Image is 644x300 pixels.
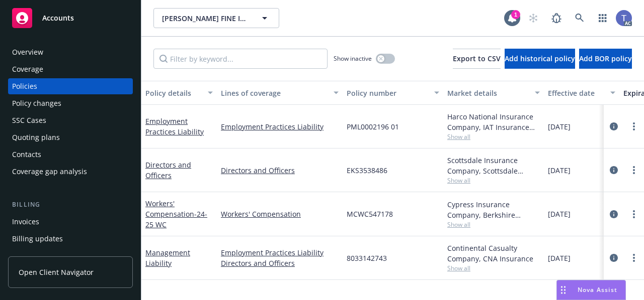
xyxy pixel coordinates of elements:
[548,165,571,176] span: [DATE]
[593,8,613,28] a: Switch app
[447,220,540,229] span: Show all
[145,116,204,136] a: Employment Practices Liability
[12,146,41,163] div: Contacts
[12,164,87,180] div: Coverage gap analysis
[505,49,575,69] button: Add historical policy
[145,160,191,180] a: Directors and Officers
[343,81,443,105] button: Policy number
[19,267,94,277] span: Open Client Navigator
[8,146,133,163] a: Contacts
[453,49,501,69] button: Export to CSV
[8,214,133,230] a: Invoices
[12,44,43,60] div: Overview
[8,164,133,180] a: Coverage gap analysis
[505,54,575,63] span: Add historical policy
[447,243,540,264] div: Continental Casualty Company, CNA Insurance
[8,78,133,94] a: Policies
[8,248,133,264] a: Account charges
[443,81,544,105] button: Market details
[12,214,39,230] div: Invoices
[162,13,249,24] span: [PERSON_NAME] FINE ICE CREAMS LLC
[557,280,570,299] div: Drag to move
[347,165,387,176] span: EKS3538486
[221,165,339,176] a: Directors and Officers
[447,132,540,141] span: Show all
[12,248,68,264] div: Account charges
[12,61,43,77] div: Coverage
[145,248,190,268] a: Management Liability
[628,120,640,132] a: more
[145,88,202,98] div: Policy details
[221,88,328,98] div: Lines of coverage
[579,54,632,63] span: Add BOR policy
[579,49,632,69] button: Add BOR policy
[608,252,620,264] a: circleInformation
[546,8,567,28] a: Report a Bug
[347,88,428,98] div: Policy number
[8,4,133,32] a: Accounts
[523,8,543,28] a: Start snowing
[8,44,133,60] a: Overview
[628,252,640,264] a: more
[608,120,620,132] a: circleInformation
[12,95,61,111] div: Policy changes
[453,54,501,63] span: Export to CSV
[511,10,520,19] div: 1
[548,88,604,98] div: Effective date
[548,121,571,132] span: [DATE]
[217,81,343,105] button: Lines of coverage
[12,78,37,94] div: Policies
[153,49,328,69] input: Filter by keyword...
[42,14,74,22] span: Accounts
[12,112,46,128] div: SSC Cases
[347,253,387,263] span: 8033142743
[12,129,60,145] div: Quoting plans
[628,164,640,176] a: more
[548,209,571,219] span: [DATE]
[544,81,619,105] button: Effective date
[141,81,217,105] button: Policy details
[334,54,372,63] span: Show inactive
[8,200,133,210] div: Billing
[570,8,590,28] a: Search
[447,88,529,98] div: Market details
[447,155,540,176] div: Scottsdale Insurance Company, Scottsdale Insurance Company (Nationwide), PERse (RT Specialty), RT...
[548,253,571,263] span: [DATE]
[447,111,540,132] div: Harco National Insurance Company, IAT Insurance Group, RT Specialty Insurance Services, LLC (RSG ...
[8,129,133,145] a: Quoting plans
[8,61,133,77] a: Coverage
[447,199,540,220] div: Cypress Insurance Company, Berkshire Hathaway Homestate Companies (BHHC)
[608,208,620,220] a: circleInformation
[347,121,399,132] span: PML0002196 01
[578,285,617,294] span: Nova Assist
[8,112,133,128] a: SSC Cases
[8,95,133,111] a: Policy changes
[628,208,640,220] a: more
[447,176,540,185] span: Show all
[221,247,339,258] a: Employment Practices Liability
[8,231,133,247] a: Billing updates
[447,264,540,272] span: Show all
[556,280,626,300] button: Nova Assist
[12,231,63,247] div: Billing updates
[153,8,279,28] button: [PERSON_NAME] FINE ICE CREAMS LLC
[616,10,632,26] img: photo
[347,209,393,219] span: MCWC547178
[221,121,339,132] a: Employment Practices Liability
[608,164,620,176] a: circleInformation
[221,209,339,219] a: Workers' Compensation
[221,258,339,268] a: Directors and Officers
[145,199,207,229] a: Workers' Compensation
